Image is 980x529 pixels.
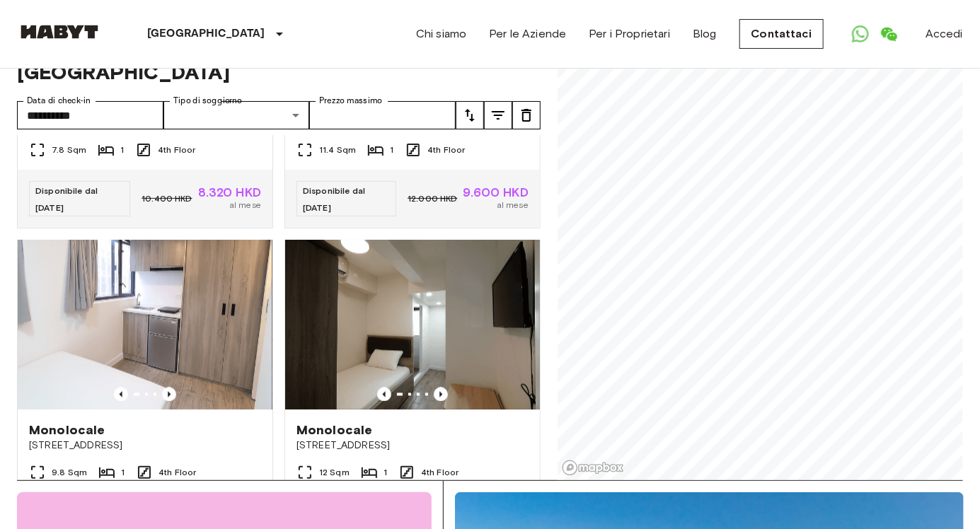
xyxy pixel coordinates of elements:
[512,101,541,129] button: tune
[408,192,458,205] span: 12.000 HKD
[142,192,192,205] span: 10.400 HKD
[739,19,824,49] a: Contattaci
[158,144,195,156] span: 4th Floor
[147,25,265,42] p: [GEOGRAPHIC_DATA]
[427,144,465,156] span: 4th Floor
[484,101,512,129] button: tune
[562,460,624,476] a: Mapbox logo
[463,186,529,199] span: 9.600 HKD
[303,185,365,213] span: Disponibile dal [DATE]
[846,20,875,48] a: Open WhatsApp
[875,20,903,48] a: Open WeChat
[434,388,448,402] button: Previous image
[489,25,566,42] a: Per le Aziende
[52,144,86,156] span: 7.8 Sqm
[52,466,87,479] span: 9.8 Sqm
[558,19,963,525] canvas: Map
[35,185,98,213] span: Disponibile dal [DATE]
[384,466,387,479] span: 1
[285,240,540,410] img: Marketing picture of unit HK-01-067-019-01
[693,25,717,42] a: Blog
[319,95,382,107] label: Prezzo massimo
[319,144,356,156] span: 11.4 Sqm
[296,438,529,453] span: [STREET_ADDRESS]
[229,199,261,211] span: al mese
[926,25,963,42] a: Accedi
[173,95,242,107] label: Tipo di soggiorno
[29,438,261,453] span: [STREET_ADDRESS]
[27,95,91,107] label: Data di check-in
[162,388,176,402] button: Previous image
[416,25,466,42] a: Chi siamo
[17,25,102,39] img: Habyt
[120,144,124,156] span: 1
[319,466,350,479] span: 12 Sqm
[198,186,261,199] span: 8.320 HKD
[421,466,459,479] span: 4th Floor
[18,240,272,410] img: Marketing picture of unit HK-01-067-021-01
[589,25,670,42] a: Per i Proprietari
[390,144,393,156] span: 1
[114,388,128,402] button: Previous image
[158,466,196,479] span: 4th Floor
[29,422,105,438] span: Monolocale
[296,422,373,438] span: Monolocale
[17,101,163,129] input: Choose date, selected date is 27 Sep 2025
[497,199,529,211] span: al mese
[377,388,391,402] button: Previous image
[456,101,484,129] button: tune
[121,466,125,479] span: 1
